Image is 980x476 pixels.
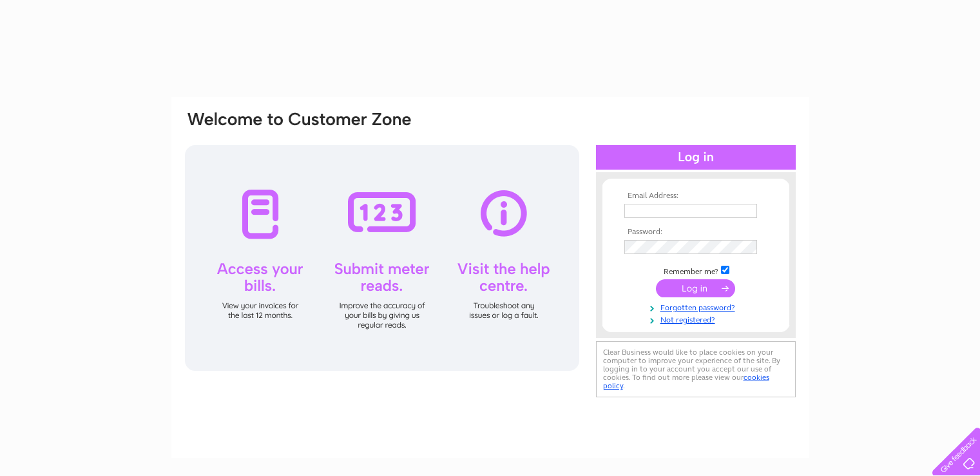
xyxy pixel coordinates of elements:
th: Email Address: [621,192,771,201]
a: cookies policy [603,373,769,390]
th: Password: [621,228,771,237]
td: Remember me? [621,264,771,277]
div: Clear Business would like to place cookies on your computer to improve your experience of the sit... [596,341,796,397]
a: Not registered? [624,313,771,325]
a: Forgotten password? [624,301,771,313]
input: Submit [656,279,735,297]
